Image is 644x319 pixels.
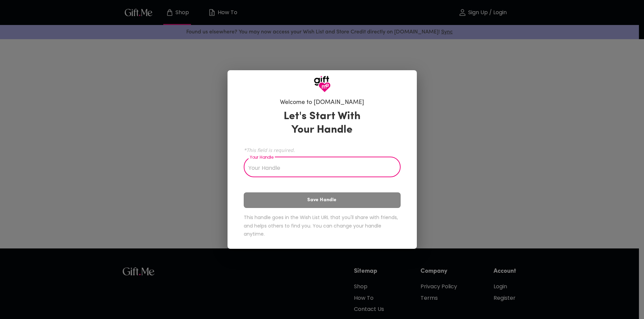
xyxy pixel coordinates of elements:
h3: Let's Start With Your Handle [275,110,369,137]
h6: This handle goes in the Wish List URL that you'll share with friends, and helps others to find yo... [244,213,401,238]
h6: Welcome to [DOMAIN_NAME] [280,99,364,107]
span: *This field is required. [244,147,401,153]
input: Your Handle [244,158,393,177]
img: GiftMe Logo [314,76,331,92]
